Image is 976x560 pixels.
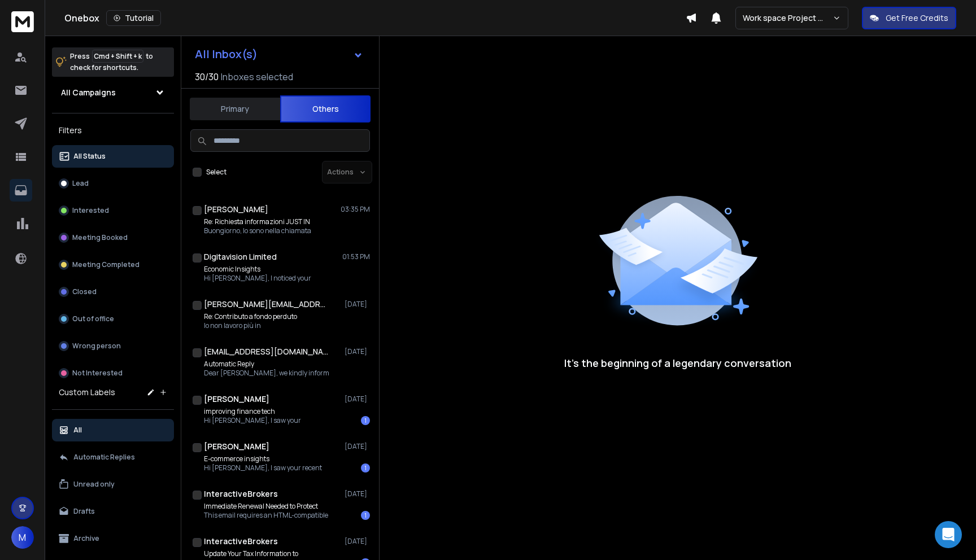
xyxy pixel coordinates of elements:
[204,536,278,547] h1: InteractiveBrokers
[11,526,34,549] button: M
[204,441,269,452] h1: [PERSON_NAME]
[72,179,89,188] p: Lead
[72,342,121,351] p: Wrong person
[204,321,297,330] p: Io non lavoro più in
[345,537,370,546] p: [DATE]
[52,281,174,303] button: Closed
[221,70,293,84] h3: Inboxes selected
[280,95,371,123] button: Others
[72,287,97,296] p: Closed
[204,407,301,416] p: improving finance tech
[204,226,311,235] p: Buongiorno, Io sono nella chiamata
[204,416,301,425] p: Hi [PERSON_NAME], I saw your
[52,308,174,330] button: Out of office
[361,463,370,473] div: 1
[345,395,370,404] p: [DATE]
[52,527,174,550] button: Archive
[204,274,311,283] p: Hi [PERSON_NAME], I noticed your
[743,12,833,24] p: Work space Project Consulting
[190,97,280,121] button: Primary
[72,314,114,323] p: Out of office
[72,233,128,242] p: Meeting Booked
[72,260,140,269] p: Meeting Completed
[204,204,268,215] h1: [PERSON_NAME]
[52,199,174,222] button: Interested
[73,152,106,161] p: All Status
[361,511,370,520] div: 1
[73,453,135,462] p: Automatic Replies
[52,226,174,249] button: Meeting Booked
[72,206,109,215] p: Interested
[204,299,328,310] h1: [PERSON_NAME][EMAIL_ADDRESS][DOMAIN_NAME]
[73,480,115,489] p: Unread only
[52,419,174,441] button: All
[186,43,372,65] button: All Inbox(s)
[70,51,153,73] p: Press to check for shortcuts.
[92,50,143,63] span: Cmd + Shift + k
[204,463,322,473] p: Hi [PERSON_NAME], I saw your recent
[52,81,174,104] button: All Campaigns
[204,265,311,274] p: Economic Insights
[345,442,370,451] p: [DATE]
[204,502,328,511] p: Immediate Renewal Needed to Protect
[73,534,99,543] p: Archive
[564,355,791,371] p: It’s the beginning of a legendary conversation
[52,446,174,469] button: Automatic Replies
[52,362,174,384] button: Not Interested
[862,7,956,29] button: Get Free Credits
[204,346,328,357] h1: [EMAIL_ADDRESS][DOMAIN_NAME]
[361,416,370,425] div: 1
[204,217,311,226] p: Re: Richiesta informazioni JUST IN
[345,300,370,309] p: [DATE]
[204,549,328,558] p: Update Your Tax Information to
[52,473,174,496] button: Unread only
[64,10,686,26] div: Onebox
[73,507,95,516] p: Drafts
[342,252,370,261] p: 01:53 PM
[195,49,258,60] h1: All Inbox(s)
[204,488,278,500] h1: InteractiveBrokers
[73,426,82,435] p: All
[52,172,174,195] button: Lead
[195,70,219,84] span: 30 / 30
[345,489,370,498] p: [DATE]
[72,369,123,378] p: Not Interested
[61,87,116,98] h1: All Campaigns
[204,360,329,369] p: Automatic Reply
[345,347,370,356] p: [DATE]
[886,12,948,24] p: Get Free Credits
[52,253,174,276] button: Meeting Completed
[204,511,328,520] p: This email requires an HTML-compatible
[52,123,174,138] h3: Filters
[204,454,322,463] p: E-commerce insights
[204,312,297,321] p: Re: Contributo a fondo perduto
[204,251,277,262] h1: Digitavision Limited
[106,10,161,26] button: Tutorial
[52,500,174,523] button: Drafts
[206,168,226,177] label: Select
[52,145,174,168] button: All Status
[204,393,269,405] h1: [PERSON_NAME]
[341,205,370,214] p: 03:35 PM
[935,521,962,548] div: Open Intercom Messenger
[59,387,115,398] h3: Custom Labels
[52,335,174,357] button: Wrong person
[204,369,329,378] p: Dear [PERSON_NAME], we kindly inform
